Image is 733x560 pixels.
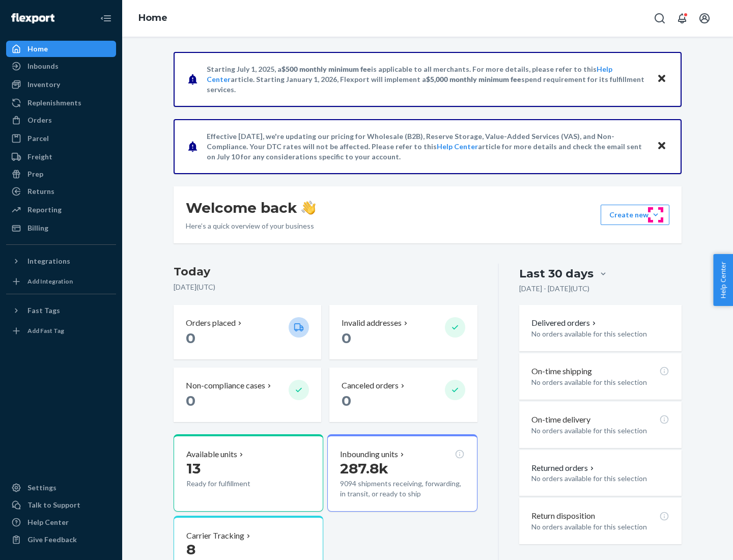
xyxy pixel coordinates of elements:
[6,149,116,165] a: Freight
[6,183,116,200] a: Returns
[327,434,477,512] button: Inbounding units287.8k9094 shipments receiving, forwarding, in transit, or ready to ship
[186,199,316,217] h1: Welcome back
[713,254,733,306] button: Help Center
[27,256,70,266] div: Integrations
[27,500,80,510] div: Talk to Support
[27,535,77,545] div: Give Feedback
[601,205,669,225] button: Create new
[694,8,715,29] button: Open account menu
[531,414,590,426] p: On-time delivery
[531,329,669,339] p: No orders available for this selection
[342,380,399,391] p: Canceled orders
[186,460,201,477] span: 13
[27,61,59,71] div: Inbounds
[11,13,54,23] img: Flexport logo
[281,65,371,73] span: $500 monthly minimum fee
[27,186,54,197] div: Returns
[27,133,49,144] div: Parcel
[329,368,477,422] button: Canceled orders 0
[6,95,116,111] a: Replenishments
[531,426,669,436] p: No orders available for this selection
[531,473,669,484] p: No orders available for this selection
[186,392,195,409] span: 0
[650,8,670,29] button: Open Search Box
[130,4,176,33] ol: breadcrumbs
[186,530,244,542] p: Carrier Tracking
[6,302,116,319] button: Fast Tags
[6,273,116,290] a: Add Integration
[27,205,62,215] div: Reporting
[342,392,351,409] span: 0
[655,139,668,154] button: Close
[531,317,598,329] button: Delivered orders
[6,220,116,236] a: Billing
[186,449,237,460] p: Available units
[340,460,388,477] span: 287.8k
[207,131,647,162] p: Effective [DATE], we're updating our pricing for Wholesale (B2B), Reserve Storage, Value-Added Se...
[519,284,589,294] p: [DATE] - [DATE] ( UTC )
[672,8,692,29] button: Open notifications
[6,253,116,269] button: Integrations
[186,380,265,391] p: Non-compliance cases
[27,326,64,335] div: Add Fast Tag
[27,98,81,108] div: Replenishments
[6,531,116,548] button: Give Feedback
[340,449,398,460] p: Inbounding units
[531,522,669,532] p: No orders available for this selection
[174,434,323,512] button: Available units13Ready for fulfillment
[27,223,48,233] div: Billing
[426,75,521,83] span: $5,000 monthly minimum fee
[531,377,669,387] p: No orders available for this selection
[174,264,477,280] h3: Today
[340,479,464,499] p: 9094 shipments receiving, forwarding, in transit, or ready to ship
[27,169,43,179] div: Prep
[342,329,351,347] span: 0
[174,305,321,359] button: Orders placed 0
[174,282,477,292] p: [DATE] ( UTC )
[655,72,668,87] button: Close
[138,12,167,23] a: Home
[27,305,60,316] div: Fast Tags
[329,305,477,359] button: Invalid addresses 0
[186,317,236,329] p: Orders placed
[6,514,116,530] a: Help Center
[96,8,116,29] button: Close Navigation
[27,79,60,90] div: Inventory
[186,541,195,558] span: 8
[27,152,52,162] div: Freight
[27,277,73,286] div: Add Integration
[207,64,647,95] p: Starting July 1, 2025, a is applicable to all merchants. For more details, please refer to this a...
[531,462,596,474] button: Returned orders
[531,366,592,377] p: On-time shipping
[531,510,595,522] p: Return disposition
[519,266,594,282] div: Last 30 days
[27,483,57,493] div: Settings
[6,130,116,147] a: Parcel
[27,44,48,54] div: Home
[27,517,69,527] div: Help Center
[174,368,321,422] button: Non-compliance cases 0
[6,202,116,218] a: Reporting
[6,76,116,93] a: Inventory
[6,58,116,74] a: Inbounds
[301,201,316,215] img: hand-wave emoji
[342,317,402,329] p: Invalid addresses
[6,112,116,128] a: Orders
[6,323,116,339] a: Add Fast Tag
[186,479,280,489] p: Ready for fulfillment
[186,221,316,231] p: Here’s a quick overview of your business
[6,41,116,57] a: Home
[6,166,116,182] a: Prep
[6,480,116,496] a: Settings
[27,115,52,125] div: Orders
[186,329,195,347] span: 0
[437,142,478,151] a: Help Center
[6,497,116,513] a: Talk to Support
